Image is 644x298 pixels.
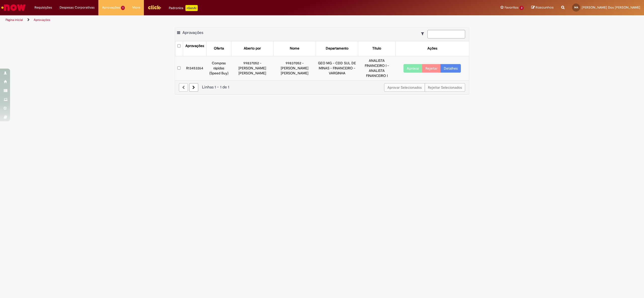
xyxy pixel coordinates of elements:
div: Departamento [326,46,348,51]
button: Aprovar [404,64,422,73]
button: Rejeitar [422,64,441,73]
span: [PERSON_NAME] Dos [PERSON_NAME] [582,5,640,10]
span: More [132,5,140,10]
a: Aprovações [34,18,50,22]
a: Detalhes [440,64,461,73]
td: GEO MG - CDD SUL DE MINAS - FINANCEIRO - VARGINHA [316,56,358,80]
div: Aprovações [185,43,204,48]
a: Página inicial [6,18,23,22]
div: Aberto por [244,46,261,51]
div: Ações [427,46,437,51]
td: 99837052 - [PERSON_NAME] [PERSON_NAME] [273,56,316,80]
span: Favoritos [505,5,518,10]
td: 99837052 - [PERSON_NAME] [PERSON_NAME] [231,56,273,80]
a: Rascunhos [531,5,554,10]
div: Linhas 1 − 1 de 1 [179,84,465,90]
td: ANALISTA FINANCEIRO I - ANALISTA FINANCEIRO I [358,56,395,80]
span: Aprovações [102,5,120,10]
span: Rascunhos [536,5,554,10]
img: click_logo_yellow_360x200.png [148,4,161,11]
div: Padroniza [169,5,198,11]
span: Despesas Corporativas [60,5,95,10]
td: R13453264 [183,56,206,80]
img: ServiceNow [1,3,26,13]
span: MA [574,6,578,9]
div: Título [372,46,381,51]
div: Nome [290,46,299,51]
span: Requisições [34,5,52,10]
div: Oferta [214,46,224,51]
td: Compras rápidas (Speed Buy) [206,56,231,80]
span: 1 [121,6,125,10]
p: +GenAi [185,5,198,11]
i: Mostrar filtros para: Suas Solicitações [421,32,426,35]
span: 3 [519,6,524,10]
span: Aprovações [182,30,203,35]
ul: Trilhas de página [4,15,426,25]
th: Aprovações [183,41,206,56]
